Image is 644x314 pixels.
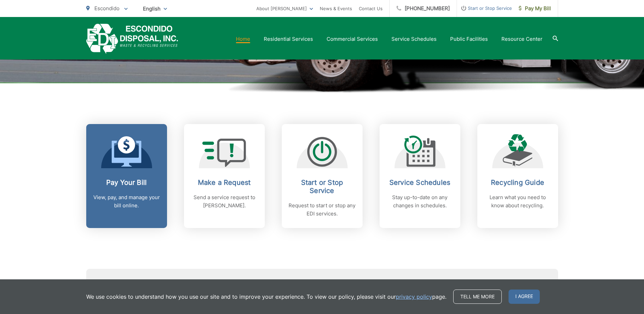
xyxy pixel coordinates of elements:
h2: Pay Your Bill [93,178,160,187]
p: We use cookies to understand how you use our site and to improve your experience. To view our pol... [86,293,446,301]
a: Home [236,35,250,43]
a: EDCD logo. Return to the homepage. [86,24,178,54]
h2: Service Schedules [386,178,454,187]
a: Contact Us [359,4,383,13]
a: Resource Center [501,35,542,43]
span: Pay My Bill [519,4,551,13]
a: Public Facilities [450,35,488,43]
a: Service Schedules [391,35,437,43]
h2: Make a Request [191,178,258,187]
a: Make a Request Send a service request to [PERSON_NAME]. [184,124,265,228]
h2: Start or Stop Service [289,178,356,195]
p: Send a service request to [PERSON_NAME]. [191,193,258,210]
p: Learn what you need to know about recycling. [484,193,551,210]
a: Recycling Guide Learn what you need to know about recycling. [477,124,558,228]
a: About [PERSON_NAME] [256,4,313,13]
a: Service Schedules Stay up-to-date on any changes in schedules. [380,124,460,228]
span: I agree [509,290,540,304]
a: Residential Services [264,35,313,43]
span: Escondido [94,5,119,12]
h2: Recycling Guide [484,178,551,187]
a: privacy policy [396,293,432,301]
a: Tell me more [453,290,502,304]
a: News & Events [320,4,352,13]
p: Stay up-to-date on any changes in schedules. [386,193,454,210]
span: English [138,3,172,15]
a: Commercial Services [327,35,378,43]
a: Pay Your Bill View, pay, and manage your bill online. [86,124,167,228]
p: Request to start or stop any EDI services. [289,202,356,218]
p: View, pay, and manage your bill online. [93,193,160,210]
